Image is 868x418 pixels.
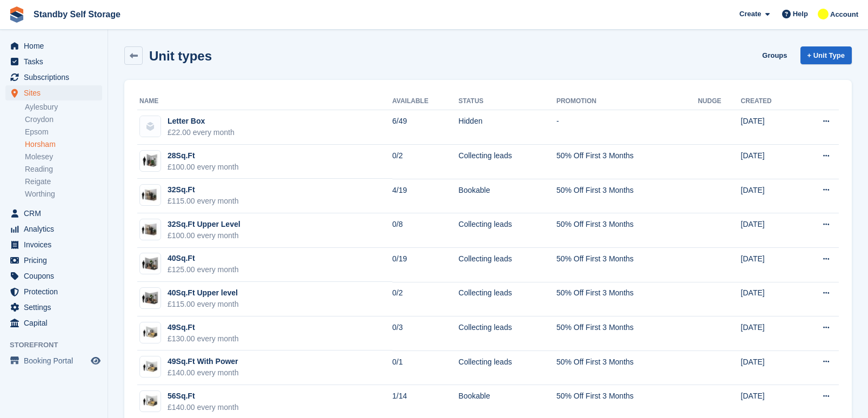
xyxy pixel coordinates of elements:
img: 30-sqft-unit.jpg [140,153,161,168]
a: Reigate [25,177,102,187]
a: menu [5,315,102,331]
td: [DATE] [741,110,798,145]
div: £22.00 every month [168,127,235,138]
span: Subscriptions [24,70,89,85]
img: 50-sqft-unit.jpg [140,359,161,375]
div: 49Sq.Ft [168,322,239,333]
div: £100.00 every month [168,161,239,173]
img: Glenn Fisher [818,9,829,19]
div: 56Sq.Ft [168,390,239,402]
a: Reading [25,164,102,174]
td: [DATE] [741,213,798,248]
td: 50% Off First 3 Months [556,145,698,179]
td: 0/2 [392,145,459,179]
td: 0/2 [392,282,459,316]
td: 0/1 [392,350,459,385]
img: stora-icon-8386f47178a22dfd0bd8f6a31ec36ba5ce8667c1dd55bd0f319d3a0aa187defe.svg [9,6,25,23]
th: Available [392,93,459,110]
td: Hidden [458,110,556,145]
img: 40-sqft-unit.jpg [140,256,161,272]
img: 40-sqft-unit.jpg [140,291,161,306]
span: Storefront [10,340,108,350]
a: menu [5,353,102,368]
td: [DATE] [741,248,798,282]
div: £140.00 every month [168,367,239,379]
a: menu [5,268,102,284]
a: menu [5,70,102,85]
span: Analytics [24,221,89,237]
a: menu [5,206,102,221]
td: 0/19 [392,248,459,282]
span: Capital [24,315,89,331]
div: £130.00 every month [168,333,239,345]
td: 50% Off First 3 Months [556,213,698,248]
h2: Unit types [149,49,212,63]
th: Nudge [698,93,740,110]
a: menu [5,38,102,53]
div: 28Sq.Ft [168,150,239,161]
a: Preview store [89,354,102,367]
td: 50% Off First 3 Months [556,282,698,316]
td: Collecting leads [458,213,556,248]
th: Promotion [556,93,698,110]
span: Sites [24,85,89,100]
td: [DATE] [741,350,798,385]
td: [DATE] [741,282,798,316]
span: Invoices [24,237,89,252]
a: menu [5,300,102,315]
a: menu [5,221,102,237]
div: £115.00 every month [168,195,239,207]
td: [DATE] [741,316,798,351]
img: blank-unit-type-icon-ffbac7b88ba66c5e286b0e438baccc4b9c83835d4c34f86887a83fc20ec27e7b.svg [140,116,161,137]
div: 32Sq.Ft [168,184,239,195]
td: 0/3 [392,316,459,351]
div: Letter Box [168,116,235,127]
div: £100.00 every month [168,230,241,241]
td: Bookable [458,179,556,213]
td: 0/8 [392,213,459,248]
th: Name [137,93,392,110]
div: 49Sq.Ft With Power [168,356,239,367]
div: £140.00 every month [168,402,239,413]
img: 32-sqft-unit.jpg [140,222,161,238]
td: 50% Off First 3 Months [556,248,698,282]
div: 32Sq.Ft Upper Level [168,219,241,230]
a: Worthing [25,189,102,199]
span: Coupons [24,268,89,284]
th: Created [741,93,798,110]
img: 32-sqft-unit.jpg [140,187,161,203]
td: Collecting leads [458,248,556,282]
td: [DATE] [741,145,798,179]
a: Horsham [25,139,102,150]
span: Create [739,9,761,19]
td: 50% Off First 3 Months [556,350,698,385]
a: Groups [758,46,791,64]
span: Tasks [24,54,89,69]
a: Standby Self Storage [29,5,125,23]
td: 50% Off First 3 Months [556,179,698,213]
a: Molesey [25,152,102,162]
a: + Unit Type [800,46,852,64]
td: Collecting leads [458,145,556,179]
td: Collecting leads [458,316,556,351]
a: menu [5,253,102,268]
img: 50-sqft-unit.jpg [140,325,161,340]
a: menu [5,237,102,252]
td: - [556,110,698,145]
a: menu [5,284,102,299]
a: menu [5,54,102,69]
a: Aylesbury [25,102,102,112]
td: 6/49 [392,110,459,145]
span: Booking Portal [24,353,89,368]
a: Croydon [25,114,102,125]
span: Protection [24,284,89,299]
div: £115.00 every month [168,299,239,310]
span: Home [24,38,89,53]
div: 40Sq.Ft Upper level [168,287,239,299]
th: Status [458,93,556,110]
td: 50% Off First 3 Months [556,316,698,351]
span: Settings [24,300,89,315]
a: Epsom [25,127,102,137]
a: menu [5,85,102,100]
span: Account [830,9,858,20]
